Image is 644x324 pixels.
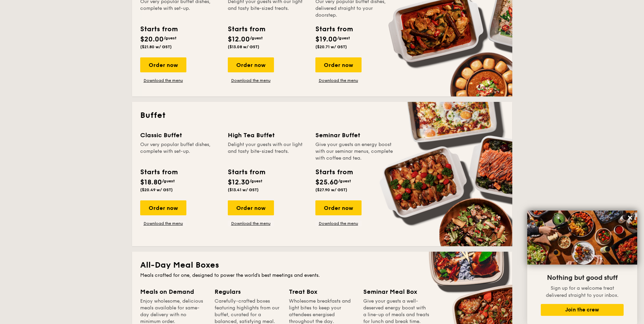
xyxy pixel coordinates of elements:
[315,78,362,83] a: Download the menu
[140,260,504,271] h2: All-Day Meal Boxes
[228,78,274,83] a: Download the menu
[541,304,624,316] button: Join the crew
[315,187,347,192] span: ($27.90 w/ GST)
[228,24,265,34] div: Starts from
[140,221,186,226] a: Download the menu
[363,287,429,296] div: Seminar Meal Box
[164,36,177,40] span: /guest
[140,200,186,215] div: Order now
[140,110,504,121] h2: Buffet
[228,167,265,177] div: Starts from
[140,178,162,186] span: $18.80
[338,179,351,183] span: /guest
[546,285,619,298] span: Sign up for a welcome treat delivered straight to your inbox.
[228,141,307,162] div: Delight your guests with our light and tasty bite-sized treats.
[140,24,177,34] div: Starts from
[315,200,362,215] div: Order now
[547,274,618,282] span: Nothing but good stuff
[228,200,274,215] div: Order now
[215,287,281,296] div: Regulars
[315,167,352,177] div: Starts from
[140,167,177,177] div: Starts from
[315,35,337,43] span: $19.00
[140,287,206,296] div: Meals on Demand
[140,187,173,192] span: ($20.49 w/ GST)
[228,44,259,49] span: ($13.08 w/ GST)
[315,57,362,72] div: Order now
[140,272,504,279] div: Meals crafted for one, designed to power the world's best meetings and events.
[625,212,636,223] button: Close
[315,141,395,162] div: Give your guests an energy boost with our seminar menus, complete with coffee and tea.
[140,130,220,140] div: Classic Buffet
[315,130,395,140] div: Seminar Buffet
[250,36,263,40] span: /guest
[228,187,259,192] span: ($13.41 w/ GST)
[250,179,262,183] span: /guest
[337,36,350,40] span: /guest
[140,141,220,162] div: Our very popular buffet dishes, complete with set-up.
[140,44,172,49] span: ($21.80 w/ GST)
[289,287,355,296] div: Treat Box
[315,221,362,226] a: Download the menu
[228,130,307,140] div: High Tea Buffet
[315,24,352,34] div: Starts from
[228,57,274,72] div: Order now
[228,221,274,226] a: Download the menu
[140,35,164,43] span: $20.00
[315,178,338,186] span: $25.60
[228,178,250,186] span: $12.30
[162,179,175,183] span: /guest
[140,78,186,83] a: Download the menu
[228,35,250,43] span: $12.00
[140,57,186,72] div: Order now
[527,211,637,265] img: DSC07876-Edit02-Large.jpeg
[315,44,347,49] span: ($20.71 w/ GST)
